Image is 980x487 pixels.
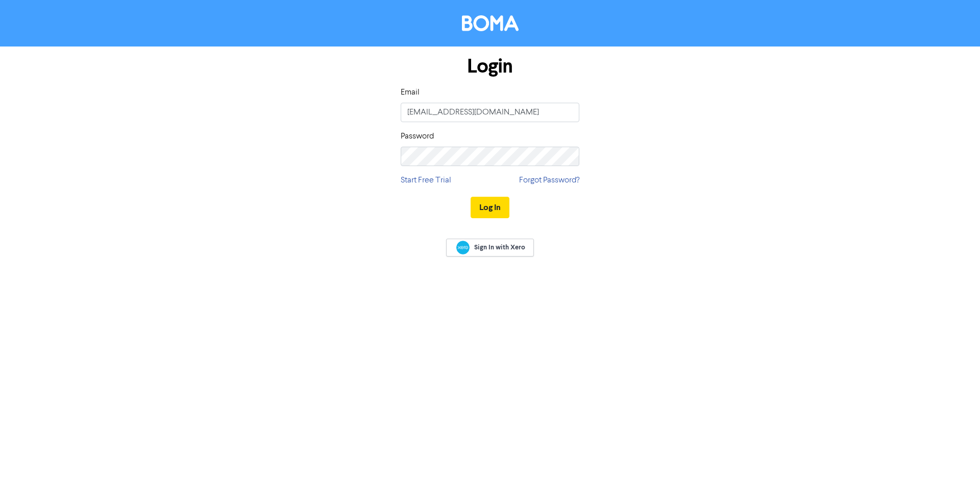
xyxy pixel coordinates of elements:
[401,55,579,78] h1: Login
[401,174,451,187] a: Start Free Trial
[401,86,420,99] label: Email
[474,243,525,252] span: Sign In with Xero
[471,197,509,218] button: Log In
[519,174,579,187] a: Forgot Password?
[446,239,534,257] a: Sign In with Xero
[456,241,470,254] img: Xero logo
[462,15,519,31] img: BOMA Logo
[929,438,980,487] iframe: Chat Widget
[401,130,434,143] label: Password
